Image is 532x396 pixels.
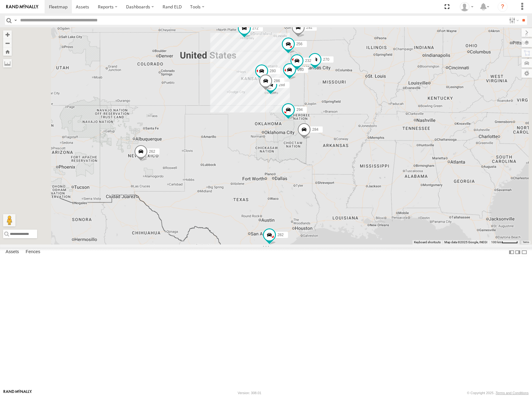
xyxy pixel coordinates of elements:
[277,232,284,237] span: 282
[458,2,476,11] div: Shane Miller
[238,391,261,395] div: Version: 308.01
[6,5,38,9] img: rand-logo.svg
[521,69,532,78] label: Map Settings
[23,248,43,257] label: Fences
[2,248,22,257] label: Assets
[444,240,487,244] span: Map data ©2025 Google, INEGI
[3,59,12,68] label: Measure
[306,25,312,30] span: 292
[515,248,521,257] label: Dock Summary Table to the Right
[489,240,520,244] button: Map Scale: 100 km per 48 pixels
[496,391,529,395] a: Terms and Conditions
[149,149,155,153] span: 262
[3,214,15,227] button: Drag Pegman onto the map to open Street View
[296,42,303,46] span: 256
[521,248,527,257] label: Hide Summary Table
[279,83,285,87] span: 288
[3,390,32,396] a: Visit our Website
[298,67,304,72] span: 260
[414,240,441,244] button: Keyboard shortcuts
[13,16,18,25] label: Search Query
[3,30,12,39] button: Zoom in
[498,2,508,12] i: ?
[523,241,529,243] a: Terms (opens in new tab)
[296,108,303,112] span: 294
[507,16,520,25] label: Search Filter Options
[508,248,515,257] label: Dock Summary Table to the Left
[270,68,276,73] span: 280
[3,39,12,47] button: Zoom out
[491,240,502,244] span: 100 km
[312,127,318,132] span: 284
[467,391,529,395] div: © Copyright 2025 -
[3,47,12,56] button: Zoom Home
[252,26,259,30] span: 272
[305,59,311,63] span: 232
[323,57,329,61] span: 270
[274,78,280,83] span: 286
